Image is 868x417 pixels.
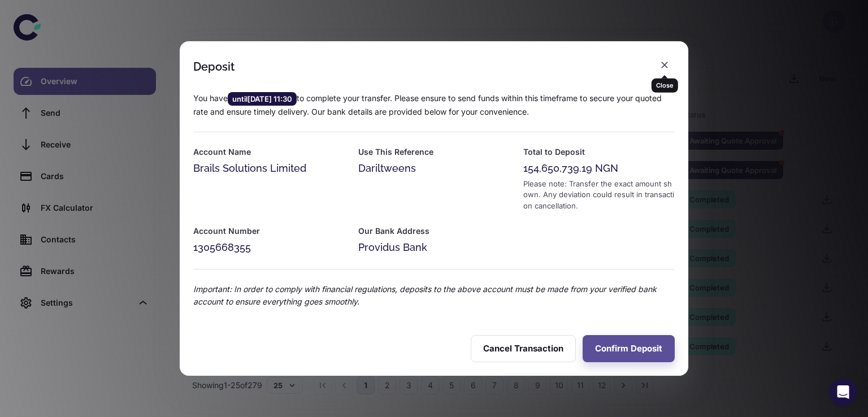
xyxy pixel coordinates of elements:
[523,160,675,176] div: 154,650,739.19 NGN
[358,225,510,237] h6: Our Bank Address
[193,283,675,308] p: Important: In order to comply with financial regulations, deposits to the above account must be m...
[193,60,235,73] div: Deposit
[228,93,297,105] span: until [DATE] 11:30
[652,79,678,93] div: Close
[193,92,675,118] p: You have to complete your transfer. Please ensure to send funds within this timeframe to secure y...
[193,225,345,237] h6: Account Number
[471,335,576,362] button: Cancel Transaction
[193,146,345,158] h6: Account Name
[830,379,857,406] div: Open Intercom Messenger
[193,160,345,176] div: Brails Solutions Limited
[358,160,510,176] div: Dariltweens
[193,240,345,255] div: 1305668355
[583,335,675,362] button: Confirm Deposit
[523,179,675,212] div: Please note: Transfer the exact amount shown. Any deviation could result in transaction cancellat...
[358,240,510,255] div: Providus Bank
[358,146,510,158] h6: Use This Reference
[523,146,675,158] h6: Total to Deposit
